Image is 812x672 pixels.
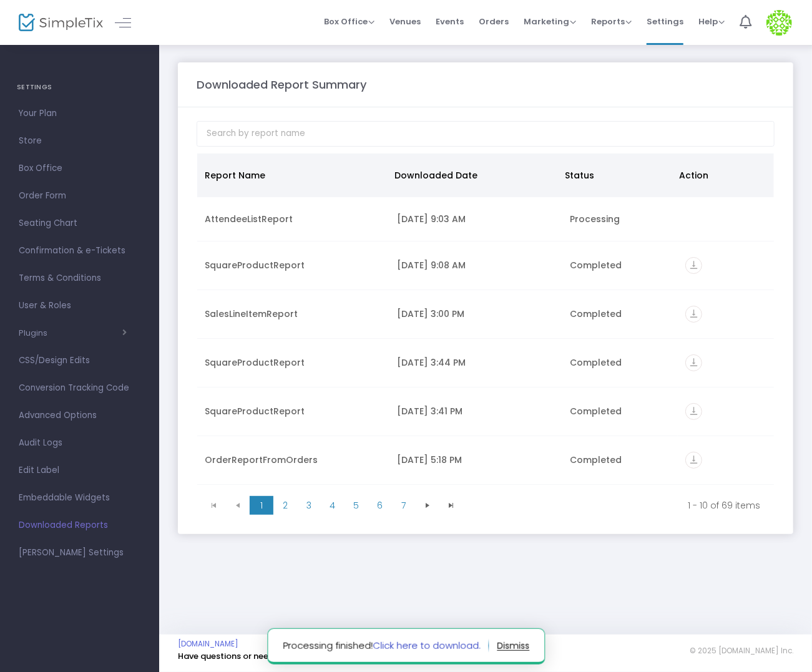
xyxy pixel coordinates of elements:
button: Plugins [19,328,127,338]
span: Go to the next page [423,500,433,510]
span: Order Form [19,188,140,204]
span: [PERSON_NAME] Settings [19,545,140,561]
th: Downloaded Date [387,153,558,197]
span: Help [698,16,725,27]
span: Downloaded Reports [19,517,140,533]
span: Events [436,6,464,37]
span: Page 1 [250,496,273,515]
div: https://go.SimpleTix.com/qy4lx [685,354,766,371]
div: 8/31/2025 3:41 PM [397,405,555,417]
span: Orders [479,6,509,37]
div: https://go.SimpleTix.com/djygn [685,403,766,420]
th: Status [558,153,672,197]
span: Marketing [524,16,576,27]
th: Report Name [197,153,387,197]
span: Settings [647,6,683,37]
div: Data table [197,153,774,490]
span: Go to the last page [446,500,456,510]
span: Venues [389,6,421,37]
div: 8/31/2025 3:44 PM [397,356,555,369]
i: vertical_align_bottom [685,403,702,420]
th: Action [672,153,766,197]
span: Page 3 [297,496,321,515]
div: SalesLineItemReport [205,308,382,320]
div: 9/12/2025 9:08 AM [397,259,555,271]
a: Click here to download. [373,639,481,652]
span: Terms & Conditions [19,270,140,286]
span: Confirmation & e-Tickets [19,243,140,259]
a: Have questions or need help? Book an onboarding session here [178,650,437,662]
div: SquareProductReport [205,356,382,369]
div: Completed [570,356,670,369]
span: Go to the last page [439,496,463,515]
a: vertical_align_bottom [685,455,702,468]
span: User & Roles [19,298,140,314]
span: © 2025 [DOMAIN_NAME] Inc. [690,646,793,656]
div: OrderReportFromOrders [205,454,382,466]
a: vertical_align_bottom [685,309,702,322]
i: vertical_align_bottom [685,306,702,323]
button: dismiss [497,636,529,656]
div: https://go.SimpleTix.com/zlk8y [685,257,766,274]
h4: SETTINGS [17,75,142,100]
span: Page 7 [392,496,416,515]
div: Completed [570,405,670,417]
div: Completed [570,308,670,320]
div: Completed [570,259,670,271]
span: Reports [591,16,632,27]
a: vertical_align_bottom [685,407,702,419]
a: vertical_align_bottom [685,358,702,371]
a: vertical_align_bottom [685,261,702,273]
span: Seating Chart [19,215,140,231]
span: Page 5 [345,496,368,515]
i: vertical_align_bottom [685,452,702,469]
span: Your Plan [19,105,140,122]
div: SquareProductReport [205,259,382,271]
i: vertical_align_bottom [685,354,702,371]
span: Page 2 [273,496,297,515]
span: Page 4 [321,496,345,515]
span: Embeddable Widgets [19,490,140,506]
a: [DOMAIN_NAME] [178,639,238,649]
div: https://go.SimpleTix.com/ae093 [685,452,766,469]
m-panel-title: Downloaded Report Summary [197,76,366,93]
div: Completed [570,454,670,466]
div: SquareProductReport [205,405,382,417]
span: Edit Label [19,462,140,479]
div: 8/26/2025 5:18 PM [397,454,555,466]
span: Conversion Tracking Code [19,380,140,396]
i: vertical_align_bottom [685,257,702,274]
span: Page 6 [368,496,392,515]
div: 9/4/2025 3:00 PM [397,308,555,320]
kendo-pager-info: 1 - 10 of 69 items [472,499,760,512]
div: https://go.SimpleTix.com/fivz8 [685,306,766,323]
span: Box Office [324,16,374,27]
div: AttendeeListReport [205,213,382,225]
span: Box Office [19,160,140,177]
div: 9/14/2025 9:03 AM [397,213,555,225]
span: Audit Logs [19,435,140,451]
span: Processing finished! [283,639,489,653]
span: Go to the next page [416,496,439,515]
span: Store [19,133,140,149]
span: CSS/Design Edits [19,353,140,369]
span: Advanced Options [19,407,140,424]
div: Processing [570,213,670,225]
input: Search by report name [197,121,775,147]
